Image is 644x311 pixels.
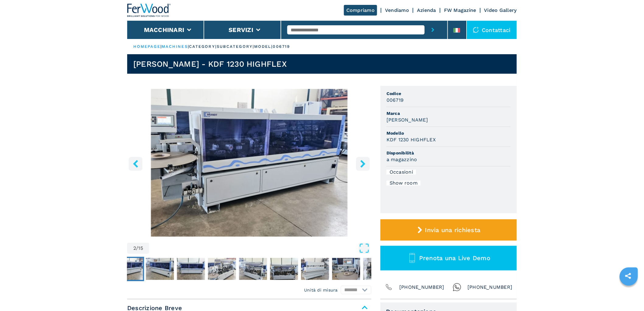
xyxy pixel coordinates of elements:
[254,44,273,49] p: model |
[151,243,370,254] button: Open Fullscreen
[425,21,441,39] button: submit-button
[301,258,329,280] img: e6b7c7cf9f6e2a2785d874f5b533df86
[217,44,254,49] p: subcategory |
[387,116,428,123] h3: [PERSON_NAME]
[188,44,189,49] span: |
[189,44,217,49] p: category |
[621,268,636,284] a: sharethis
[484,7,517,13] a: Video Gallery
[473,27,479,33] img: Contattaci
[138,246,143,251] span: 15
[145,257,175,281] button: Go to Slide 3
[387,150,511,156] span: Disponibilità
[618,284,639,306] iframe: Chat
[425,226,481,234] span: Invia una richiesta
[162,44,188,49] a: machines
[144,26,184,34] button: Macchinari
[387,97,404,104] h3: 006719
[380,219,517,241] button: Invia una richiesta
[129,157,142,171] button: left-button
[385,283,393,292] img: Phone
[417,7,436,13] a: Azienda
[467,21,517,39] div: Contattaci
[114,257,358,281] nav: Thumbnail Navigation
[208,258,236,280] img: 03bd90edf794be29fc69f52f5c8c8bf9
[177,258,205,280] img: 56d05f240e6775f6ffabe1fb0217a7a9
[467,283,513,292] span: [PHONE_NUMBER]
[332,258,360,280] img: 55dcd14ab90aedea3be073107f3a4b73
[133,246,136,251] span: 2
[419,254,490,262] span: Prenota una Live Demo
[115,258,143,280] img: b9dd57507e6d869a5a2fa5921ded3c96
[270,258,298,280] img: bae348ae173e6e57dadaab970b301324
[238,257,268,281] button: Go to Slide 6
[387,181,421,186] div: Show room
[380,246,517,270] button: Prenota una Live Demo
[127,4,171,17] img: Ferwood
[363,258,391,280] img: a24b84a1c588827ffaad110e34c92014
[133,44,160,49] a: HOMEPAGE
[399,283,444,292] span: [PHONE_NUMBER]
[269,257,299,281] button: Go to Slide 7
[356,157,370,171] button: right-button
[127,89,371,237] div: Go to Slide 2
[387,110,511,116] span: Marca
[146,258,174,280] img: d2a1d55099c386216c06f44d1481ef8e
[229,26,253,34] button: Servizi
[385,7,409,13] a: Vendiamo
[362,257,392,281] button: Go to Slide 10
[387,130,511,136] span: Modello
[239,258,267,280] img: 2fda583ee754399fe0f836c012460888
[331,257,361,281] button: Go to Slide 9
[136,246,138,251] span: /
[304,287,338,293] em: Unità di misura
[387,156,417,163] h3: a magazzino
[444,7,476,13] a: FW Magazine
[176,257,206,281] button: Go to Slide 4
[344,5,377,16] a: Compriamo
[160,44,162,49] span: |
[133,59,287,69] h1: [PERSON_NAME] - KDF 1230 HIGHFLEX
[387,136,436,143] h3: KDF 1230 HIGHFLEX
[387,90,511,97] span: Codice
[273,44,290,49] p: 006719
[300,257,330,281] button: Go to Slide 8
[207,257,237,281] button: Go to Slide 5
[387,170,416,175] div: Occasioni
[114,257,144,281] button: Go to Slide 2
[453,283,461,292] img: Whatsapp
[127,89,371,237] img: Bordatrice Singola BRANDT KDF 1230 HIGHFLEX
